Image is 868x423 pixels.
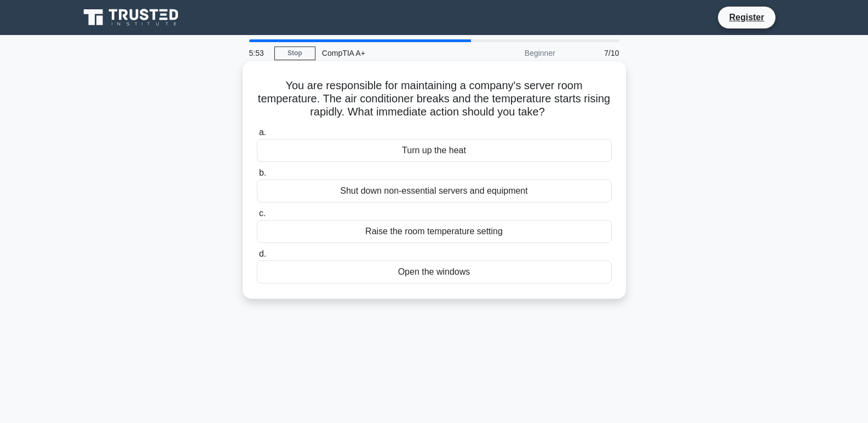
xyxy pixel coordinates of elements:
span: d. [259,249,266,258]
a: Stop [274,47,315,60]
div: 5:53 [243,42,274,64]
span: a. [259,128,266,137]
div: Open the windows [257,260,612,283]
div: Turn up the heat [257,139,612,162]
div: Shut down non-essential servers and equipment [257,179,612,202]
div: Beginner [466,42,562,64]
div: 7/10 [562,42,626,64]
a: Register [722,10,771,24]
div: CompTIA A+ [315,42,466,64]
span: b. [259,168,266,177]
span: c. [259,208,266,218]
h5: You are responsible for maintaining a company's server room temperature. The air conditioner brea... [256,79,613,119]
div: Raise the room temperature setting [257,220,612,243]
